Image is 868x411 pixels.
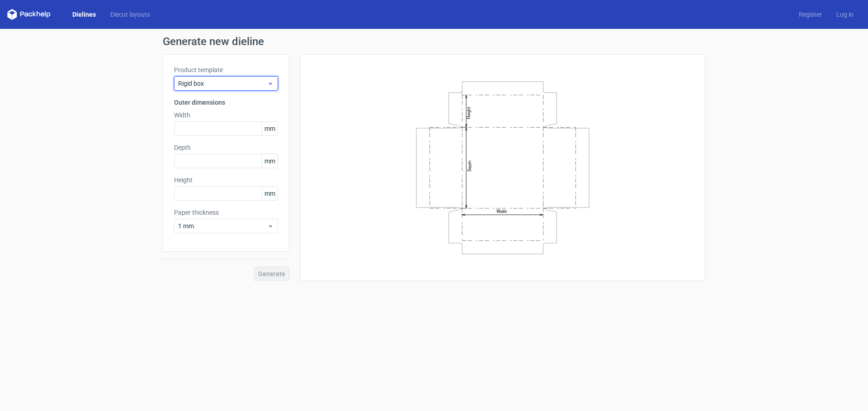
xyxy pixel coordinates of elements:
label: Paper thickness [174,208,278,217]
h1: Generate new dieline [163,36,705,47]
text: Height [466,106,471,119]
text: Depth [467,160,472,171]
label: Product template [174,65,278,74]
span: mm [262,122,278,135]
span: mm [262,154,278,168]
a: Register [792,10,829,19]
a: Diecut layouts [103,10,157,19]
span: 1 mm [178,222,267,231]
span: Rigid box [178,79,267,88]
label: Depth [174,143,278,152]
label: Width [174,111,278,120]
a: Dielines [65,10,103,19]
h3: Outer dimensions [174,98,278,107]
text: Width [496,209,507,214]
label: Height [174,175,278,185]
span: mm [262,187,278,200]
a: Log in [829,10,861,19]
